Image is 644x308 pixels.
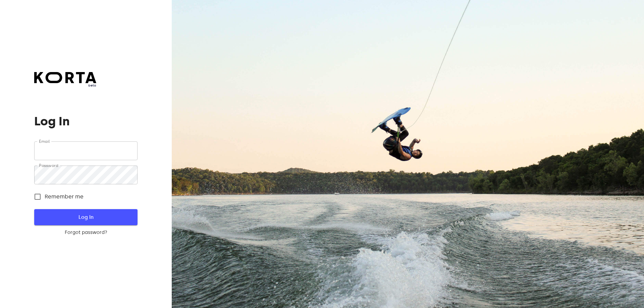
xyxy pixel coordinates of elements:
span: Log In [45,213,126,222]
button: Log In [34,209,137,225]
span: Remember me [45,193,84,201]
a: beta [34,72,96,88]
a: Forgot password? [34,229,137,236]
img: Korta [34,72,96,83]
span: beta [34,83,96,88]
h1: Log In [34,115,137,128]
